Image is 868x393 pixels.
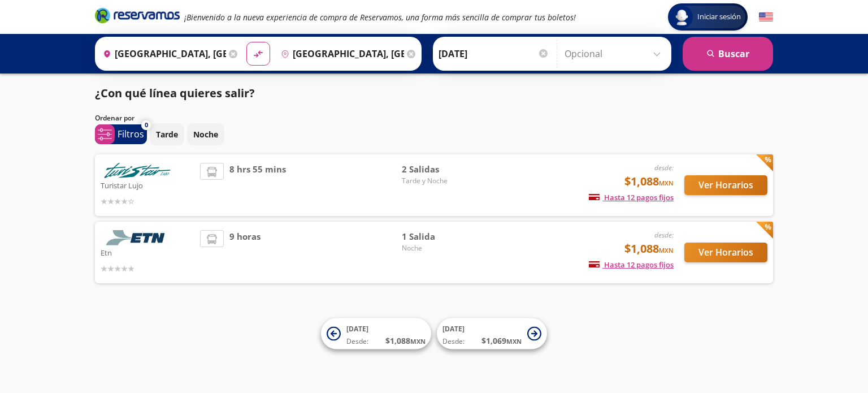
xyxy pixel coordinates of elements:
[321,318,431,349] button: [DATE]Desde:$1,088MXN
[439,40,549,68] input: Elegir Fecha
[410,337,426,346] small: MXN
[187,123,224,145] button: Noche
[101,163,174,178] img: Turistar Lujo
[118,127,144,141] p: Filtros
[684,243,767,262] button: Ver Horarios
[589,260,674,270] span: Hasta 12 pagos fijos
[276,40,404,68] input: Buscar Destino
[346,336,368,347] span: Desde:
[759,10,773,24] button: English
[229,230,261,275] span: 9 horas
[156,128,178,140] p: Tarde
[589,192,674,202] span: Hasta 12 pagos fijos
[229,163,286,208] span: 8 hrs 55 mins
[98,40,226,68] input: Buscar Origen
[95,113,134,123] p: Ordenar por
[684,175,767,195] button: Ver Horarios
[565,40,666,68] input: Opcional
[654,163,674,172] em: desde:
[184,12,576,23] em: ¡Bienvenido a la nueva experiencia de compra de Reservamos, una forma más sencilla de comprar tus...
[442,336,465,347] span: Desde:
[95,85,255,102] p: ¿Con qué línea quieres salir?
[624,240,674,257] span: $1,088
[193,128,218,140] p: Noche
[437,318,547,349] button: [DATE]Desde:$1,069MXN
[402,243,481,253] span: Noche
[95,7,180,27] a: Brand Logo
[346,324,368,334] span: [DATE]
[506,337,522,346] small: MXN
[101,245,194,259] p: Etn
[654,230,674,240] em: desde:
[95,124,147,144] button: 0Filtros
[442,324,465,334] span: [DATE]
[402,163,481,176] span: 2 Salidas
[95,7,180,24] i: Brand Logo
[683,37,773,71] button: Buscar
[101,178,194,192] p: Turistar Lujo
[385,335,426,347] span: $ 1,088
[402,176,481,186] span: Tarde y Noche
[624,173,674,190] span: $1,088
[481,335,522,347] span: $ 1,069
[659,179,674,187] small: MXN
[402,230,481,243] span: 1 Salida
[145,120,148,130] span: 0
[693,11,745,23] span: Iniciar sesión
[101,230,174,245] img: Etn
[659,246,674,254] small: MXN
[150,123,184,145] button: Tarde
